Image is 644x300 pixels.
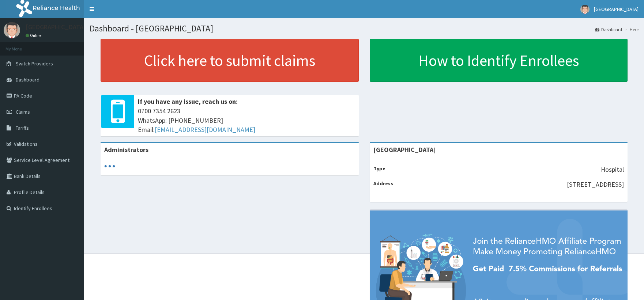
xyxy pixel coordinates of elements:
b: Type [373,165,385,172]
a: How to Identify Enrollees [370,39,628,82]
b: Administrators [104,145,148,154]
b: If you have any issue, reach us on: [138,97,238,106]
span: Switch Providers [16,60,53,67]
span: [GEOGRAPHIC_DATA] [594,6,639,12]
span: 0700 7354 2623 WhatsApp: [PHONE_NUMBER] Email: [138,106,355,134]
p: Hospital [601,165,624,174]
span: Tariffs [16,125,29,131]
p: [STREET_ADDRESS] [567,180,624,189]
span: Claims [16,109,30,115]
a: Click here to submit claims [101,39,359,82]
p: [GEOGRAPHIC_DATA] [26,24,86,30]
b: Address [373,180,393,187]
h1: Dashboard - [GEOGRAPHIC_DATA] [90,24,639,33]
strong: [GEOGRAPHIC_DATA] [373,145,436,154]
img: User Image [4,22,20,38]
a: Dashboard [595,26,622,33]
a: Online [26,33,43,38]
a: [EMAIL_ADDRESS][DOMAIN_NAME] [155,125,255,134]
svg: audio-loading [104,161,115,172]
span: Dashboard [16,76,39,83]
img: User Image [580,5,590,14]
li: Here [623,26,639,33]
